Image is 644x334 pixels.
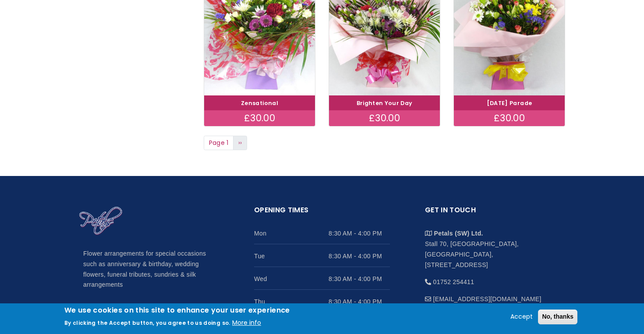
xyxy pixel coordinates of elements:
a: Brighten Your Day [357,99,413,107]
a: [DATE] Parade [487,99,532,107]
img: Home [79,206,123,236]
li: Mon [254,221,390,244]
span: 8:30 AM - 4:00 PM [329,274,390,284]
h2: Get in touch [425,204,561,221]
div: £30.00 [329,110,440,126]
span: 8:30 AM - 4:00 PM [329,228,390,239]
div: £30.00 [204,110,315,126]
button: Accept [507,312,536,322]
li: 01752 254411 [425,270,561,287]
strong: Petals (SW) Ltd. [434,230,483,237]
h2: We use cookies on this site to enhance your user experience [64,306,290,315]
div: £30.00 [454,110,565,126]
button: More info [232,318,261,328]
button: No, thanks [538,309,577,324]
span: Page 1 [204,136,234,151]
li: [EMAIL_ADDRESS][DOMAIN_NAME] [425,287,561,304]
span: 8:30 AM - 4:00 PM [329,251,390,261]
li: Tue [254,244,390,267]
p: Flower arrangements for special occasions such as anniversary & birthday, wedding flowers, funera... [83,249,219,291]
li: Thu [254,290,390,313]
span: ›› [238,138,242,147]
nav: Page navigation [204,136,565,151]
h2: Opening Times [254,204,390,221]
p: By clicking the Accept button, you agree to us doing so. [64,319,230,327]
span: 8:30 AM - 4:00 PM [329,296,390,307]
a: Zensational [241,99,278,107]
li: Stall 70, [GEOGRAPHIC_DATA], [GEOGRAPHIC_DATA], [STREET_ADDRESS] [425,221,561,270]
li: Wed [254,267,390,290]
